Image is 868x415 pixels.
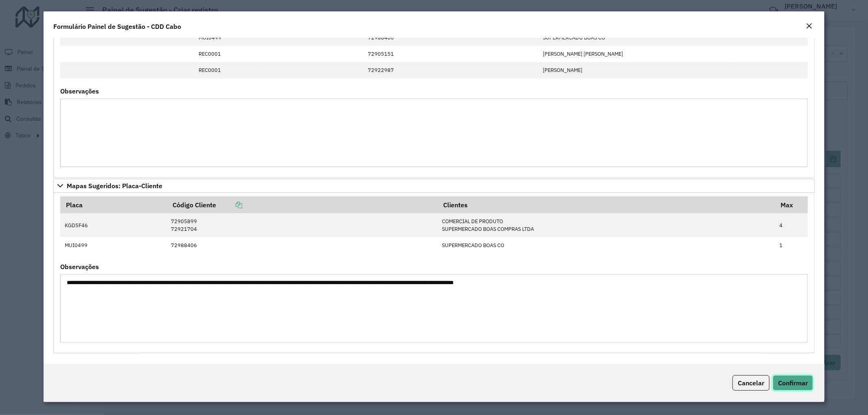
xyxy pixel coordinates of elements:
div: Cliente para Recarga [53,9,815,178]
td: REC0001 [194,46,262,62]
td: COMERCIAL DE PRODUTO SUPERMERCADO BOAS COMPRAS LTDA [438,213,775,237]
div: Mapas Sugeridos: Placa-Cliente [53,193,815,353]
td: 72905899 72921704 [167,213,438,237]
label: Observações [60,86,99,96]
em: Fechar [806,23,812,29]
span: Cancelar [738,379,764,387]
th: Clientes [438,196,775,213]
span: Mapas Sugeridos: Placa-Cliente [67,183,162,189]
td: 72922987 [364,62,539,78]
td: KGD5F46 [60,213,167,237]
td: 1 [775,237,808,254]
span: Confirmar [778,379,808,387]
td: 4 [775,213,808,237]
a: Copiar [216,201,242,209]
th: Max [775,196,808,213]
button: Cancelar [732,375,770,391]
td: [PERSON_NAME] [538,62,730,78]
a: Mapas Sugeridos: Placa-Cliente [53,179,815,193]
th: Código Cliente [167,196,438,213]
th: Placa [60,196,167,213]
td: SUPERMERCADO BOAS CO [438,237,775,254]
td: 72988406 [167,237,438,254]
button: Confirmar [773,375,813,391]
td: REC0001 [194,62,262,78]
label: Observações [60,262,99,272]
td: MUI0499 [60,237,167,254]
h4: Formulário Painel de Sugestão - CDD Cabo [53,22,181,31]
td: 72905151 [364,46,539,62]
td: [PERSON_NAME] [PERSON_NAME] [538,46,730,62]
button: Close [803,21,815,32]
